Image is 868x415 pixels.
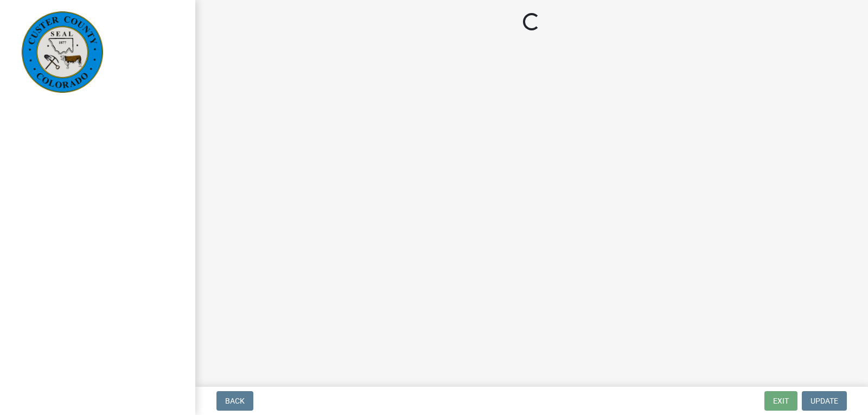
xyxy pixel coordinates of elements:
span: Back [225,397,245,405]
img: Custer County, Colorado [22,11,103,93]
button: Update [802,391,847,411]
button: Exit [764,391,797,411]
button: Back [216,391,253,411]
span: Update [810,397,838,405]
